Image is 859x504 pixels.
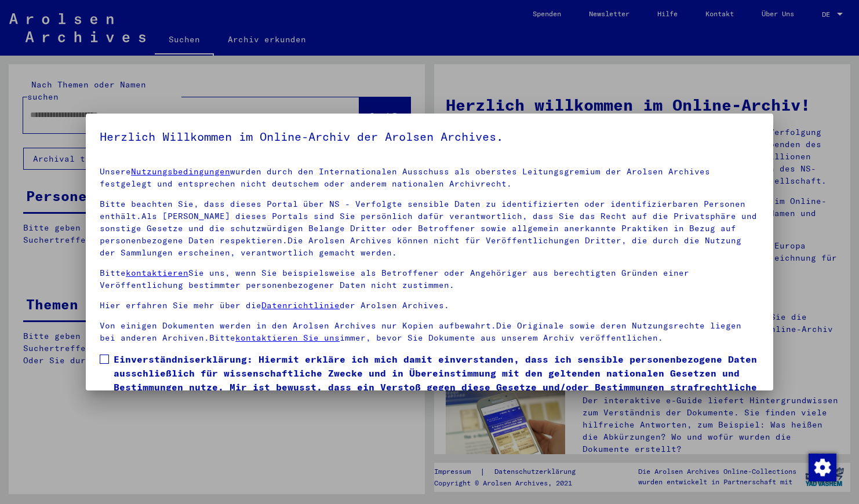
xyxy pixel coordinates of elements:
[808,453,836,481] div: Zustimmung ändern
[100,320,759,344] p: Von einigen Dokumenten werden in den Arolsen Archives nur Kopien aufbewahrt.Die Originale sowie d...
[126,268,188,278] a: kontaktieren
[100,300,759,312] p: Hier erfahren Sie mehr über die der Arolsen Archives.
[100,127,759,146] h5: Herzlich Willkommen im Online-Archiv der Arolsen Archives.
[261,300,340,311] a: Datenrichtlinie
[100,198,759,259] p: Bitte beachten Sie, dass dieses Portal über NS - Verfolgte sensible Daten zu identifizierten oder...
[114,352,759,408] span: Einverständniserklärung: Hiermit erkläre ich mich damit einverstanden, dass ich sensible personen...
[100,267,759,291] p: Bitte Sie uns, wenn Sie beispielsweise als Betroffener oder Angehöriger aus berechtigten Gründen ...
[809,454,836,481] img: Zustimmung ändern
[131,166,230,177] a: Nutzungsbedingungen
[100,166,759,190] p: Unsere wurden durch den Internationalen Ausschuss als oberstes Leitungsgremium der Arolsen Archiv...
[235,333,340,343] a: kontaktieren Sie uns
